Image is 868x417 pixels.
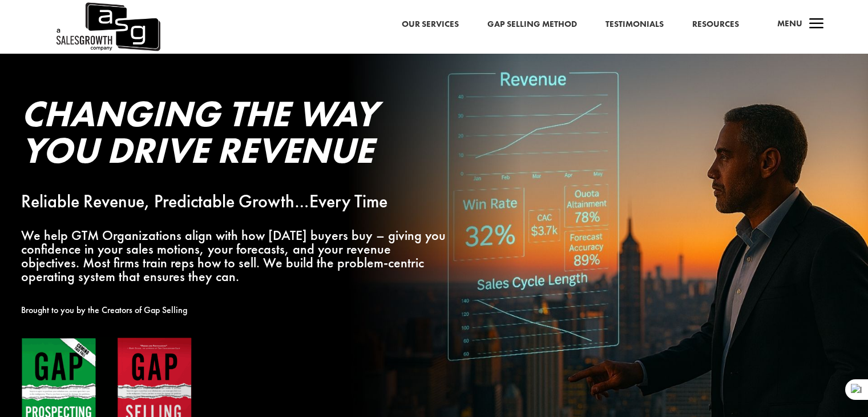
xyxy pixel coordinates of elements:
[21,303,449,317] p: Brought to you by the Creators of Gap Selling
[777,18,802,29] span: Menu
[805,13,828,36] span: a
[21,228,449,283] p: We help GTM Organizations align with how [DATE] buyers buy – giving you confidence in your sales ...
[692,17,739,32] a: Resources
[402,17,459,32] a: Our Services
[605,17,664,32] a: Testimonials
[21,95,449,174] h2: Changing the Way You Drive Revenue
[21,195,449,209] p: Reliable Revenue, Predictable Growth…Every Time
[487,17,577,32] a: Gap Selling Method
